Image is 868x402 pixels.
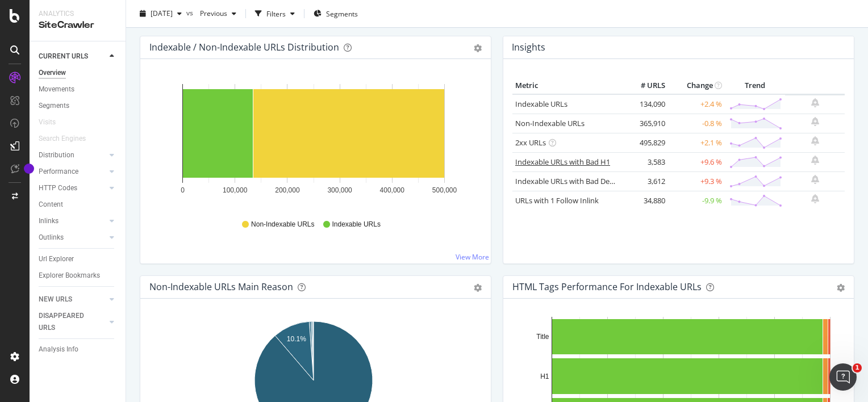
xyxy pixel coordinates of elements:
[623,171,668,191] td: 3,612
[39,19,116,32] div: SiteCrawler
[39,116,56,128] div: Visits
[39,270,118,282] a: Explorer Bookmarks
[474,44,482,52] div: gear
[515,157,610,167] a: Indexable URLs with Bad H1
[251,220,314,229] span: Non-Indexable URLs
[39,232,106,244] a: Outlinks
[39,51,106,62] a: CURRENT URLS
[668,114,725,133] td: -0.8 %
[39,83,74,95] div: Movements
[186,7,195,17] span: vs
[39,133,86,145] div: Search Engines
[39,215,106,227] a: Inlinks
[668,171,725,191] td: +9.3 %
[39,116,67,128] a: Visits
[149,281,293,292] div: Non-Indexable URLs Main Reason
[332,220,381,229] span: Indexable URLs
[668,191,725,210] td: -9.9 %
[39,100,118,112] a: Segments
[623,133,668,152] td: 495,829
[512,281,702,292] div: HTML Tags Performance for Indexable URLs
[223,186,248,194] text: 100,000
[668,77,725,94] th: Change
[39,344,78,355] div: Analysis Info
[515,118,585,128] a: Non-Indexable URLs
[380,186,405,194] text: 400,000
[151,9,173,18] span: 2025 Sep. 27th
[24,164,34,174] div: Tooltip anchor
[39,100,69,112] div: Segments
[39,232,64,244] div: Outlinks
[39,253,74,265] div: Url Explorer
[536,333,549,341] text: Title
[811,194,819,203] div: bell-plus
[39,67,118,79] a: Overview
[39,199,118,211] a: Content
[811,98,819,107] div: bell-plus
[39,215,59,227] div: Inlinks
[829,363,857,391] iframe: Intercom live chat
[540,372,549,380] text: H1
[515,195,599,206] a: URLs with 1 Follow Inlink
[725,77,785,94] th: Trend
[474,284,482,292] div: gear
[811,117,819,126] div: bell-plus
[432,186,457,194] text: 500,000
[195,5,241,23] button: Previous
[39,133,97,145] a: Search Engines
[512,40,545,55] h4: Insights
[39,67,66,79] div: Overview
[326,9,358,18] span: Segments
[181,186,185,194] text: 0
[39,199,63,211] div: Content
[853,363,862,372] span: 1
[668,133,725,152] td: +2.1 %
[135,5,186,23] button: [DATE]
[327,186,352,194] text: 300,000
[39,294,72,305] div: NEW URLS
[515,99,567,109] a: Indexable URLs
[623,191,668,210] td: 34,880
[39,51,88,62] div: CURRENT URLS
[39,310,106,334] a: DISAPPEARED URLS
[39,9,116,19] div: Analytics
[623,94,668,114] td: 134,090
[39,253,118,265] a: Url Explorer
[287,335,306,343] text: 10.1%
[837,284,845,292] div: gear
[668,94,725,114] td: +2.4 %
[39,149,74,161] div: Distribution
[39,310,96,334] div: DISAPPEARED URLS
[266,9,286,18] div: Filters
[456,252,489,262] a: View More
[309,5,362,23] button: Segments
[39,182,77,194] div: HTTP Codes
[39,166,106,178] a: Performance
[623,77,668,94] th: # URLS
[512,77,623,94] th: Metric
[149,41,339,53] div: Indexable / Non-Indexable URLs Distribution
[39,344,118,355] a: Analysis Info
[149,77,478,209] svg: A chart.
[515,137,546,148] a: 2xx URLs
[39,149,106,161] a: Distribution
[275,186,300,194] text: 200,000
[811,136,819,145] div: bell-plus
[811,175,819,184] div: bell-plus
[811,156,819,165] div: bell-plus
[39,270,100,282] div: Explorer Bookmarks
[623,114,668,133] td: 365,910
[195,9,227,18] span: Previous
[515,176,639,186] a: Indexable URLs with Bad Description
[39,294,106,305] a: NEW URLS
[39,166,78,178] div: Performance
[39,182,106,194] a: HTTP Codes
[39,83,118,95] a: Movements
[251,5,299,23] button: Filters
[668,152,725,171] td: +9.6 %
[623,152,668,171] td: 3,583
